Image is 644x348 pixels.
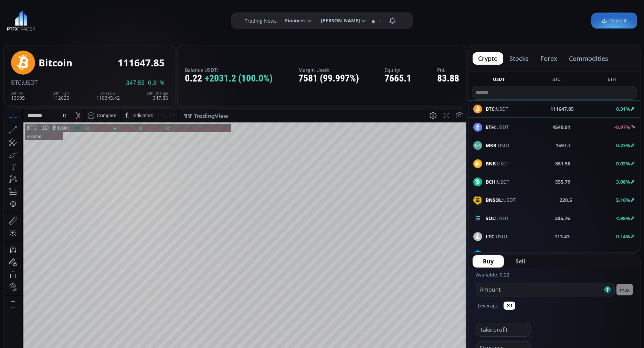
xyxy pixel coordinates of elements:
b: 0.23% [616,142,630,149]
div: Compare [93,4,113,9]
label: Leverage: [478,302,500,309]
div: 5d [68,277,73,282]
div: Volume [22,25,37,30]
b: 5.10% [616,197,630,203]
button: commodities [563,52,614,65]
button: ✕1 [504,302,515,310]
label: Available: 0.22 [476,271,509,278]
div: 112625 [53,91,69,100]
div: Toggle Log Scale [435,273,447,286]
span: 347.85 [126,80,145,86]
div: Toggle Auto Scale [447,273,461,286]
b: BCH [486,178,496,185]
a: Deposit [591,13,637,29]
div: Hide Drawings Toolbar [16,257,19,266]
div: 24h Low [96,91,120,95]
img: LOGO [7,10,35,31]
span: 21:42:11 (UTC) [384,277,417,282]
div: 1m [56,277,63,282]
div: log [438,277,444,282]
div: 3m [45,277,51,282]
b: 0.14% [616,233,630,240]
div: auto [449,277,458,282]
span: :USDT [486,142,510,149]
span: [PERSON_NAME] [316,14,360,28]
b: SOL [486,215,495,221]
div: Bitcoin [44,16,65,22]
div: D [59,4,62,9]
b: 113.43 [555,233,570,240]
span: :USDT [486,251,511,258]
div: −115.37 (−0.10%) [189,17,224,22]
div: 24h Vol. [11,91,25,95]
div: L [136,17,139,22]
div: Indicators [128,4,149,9]
span: :USDT [486,123,509,131]
div: 7665.1 [384,73,411,84]
div: O [82,17,86,22]
div: Toggle Percentage [426,273,435,286]
button: forex [535,52,563,65]
b: ETH [486,124,495,130]
div: Go to [92,273,103,286]
div: 1D [33,16,44,22]
div: H [109,17,113,22]
b: 3.08% [616,178,630,185]
div: Bitcoin [39,57,72,68]
div: 83.88 [437,73,459,84]
div: Market open [70,16,76,22]
span: :USDT [486,178,509,185]
span: BTC [11,79,22,87]
b: 861.56 [555,160,570,167]
button: USDT [490,76,508,85]
div: 12.534K [40,25,56,30]
div: 110345.42 [96,91,120,100]
b: BNSOL [486,197,502,203]
div:  [6,92,12,98]
b: BNB [486,160,496,167]
b: MKR [486,142,496,149]
div: 24h Change [147,91,168,95]
span: :USDT [486,160,509,167]
div: 111647.85 [118,57,165,68]
b: 4540.01 [553,123,571,131]
span: 0.31% [148,80,165,86]
div: 112625.00 [113,17,134,22]
b: 4.98% [616,215,630,221]
div: 5y [25,277,30,282]
div: 24h High [53,91,69,95]
div: 7581 (99.997%) [298,73,359,84]
span: :USDT [22,79,38,87]
span: :USDT [486,233,508,240]
div: 1d [78,277,83,282]
label: Margin Used: [298,67,359,73]
div: 111763.22 [86,17,107,22]
div: 0.22 [185,73,273,84]
button: Sell [505,255,536,268]
div: 1y [35,277,40,282]
b: 0.02% [616,160,630,167]
div: 347.85 [147,91,168,100]
b: 555.79 [555,178,570,185]
span: Sell [516,257,525,265]
b: LINK [486,251,497,258]
b: 1597.7 [556,142,571,149]
b: -0.97% [614,124,630,130]
span: Buy [483,257,494,265]
label: Balance USDT: [185,67,273,73]
button: 21:42:11 (UTC) [381,273,419,286]
button: ETH [605,76,619,85]
div: 110345.42 [139,17,160,22]
div: 111647.85 [166,17,187,22]
button: Buy [473,255,504,268]
button: BTC [550,76,563,85]
div: C [162,17,166,22]
span: Deposit [602,17,627,24]
button: stocks [504,52,534,65]
b: -1.03% [614,251,630,258]
b: 220.5 [560,196,572,204]
div: BTC [22,16,33,22]
span: :USDT [486,196,516,204]
label: Trading News [245,17,277,24]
